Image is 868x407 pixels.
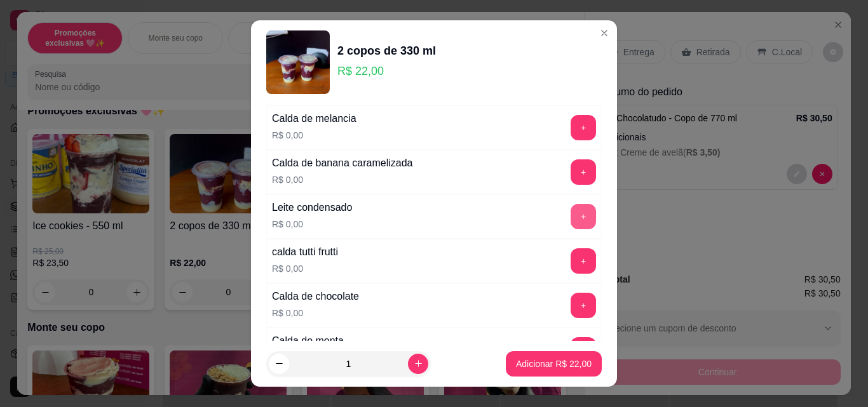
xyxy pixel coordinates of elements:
p: R$ 0,00 [272,307,359,319]
button: decrease-product-quantity [269,354,289,374]
div: Leite condensado [272,200,352,215]
button: Adicionar R$ 22,00 [506,351,602,377]
p: Adicionar R$ 22,00 [516,357,592,370]
div: Calda de menta [272,333,344,349]
button: add [571,293,596,318]
button: add [571,337,596,363]
p: R$ 22,00 [337,62,436,80]
button: add [571,159,596,185]
p: R$ 0,00 [272,129,356,142]
button: increase-product-quantity [408,354,428,374]
button: add [571,204,596,229]
p: R$ 0,00 [272,218,352,230]
div: Calda de chocolate [272,289,359,304]
img: product-image [266,30,330,94]
p: R$ 0,00 [272,173,412,186]
div: Calda de banana caramelizada [272,156,412,171]
p: R$ 0,00 [272,262,338,275]
button: add [571,248,596,274]
div: 2 copos de 330 ml [337,42,436,60]
div: calda tutti frutti [272,244,338,260]
button: add [571,115,596,140]
button: Close [594,23,614,43]
div: Calda de melancia [272,111,356,126]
